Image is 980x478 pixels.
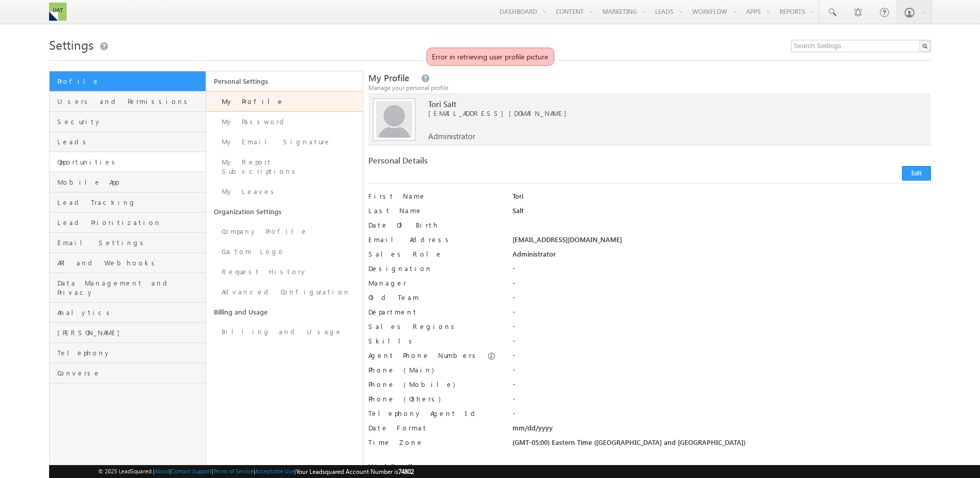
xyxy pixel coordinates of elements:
[50,273,206,303] a: Data Management and Privacy
[50,71,206,92] a: Profile
[368,351,479,360] label: Agent Phone Numbers
[368,365,498,375] label: Phone (Main)
[50,132,206,152] a: Leads
[206,202,363,221] a: Organization Settings
[50,323,206,343] a: [PERSON_NAME]
[368,72,409,84] span: My Profile
[206,71,363,91] a: Personal Settings
[428,99,878,109] span: Tori Salt
[154,468,169,474] a: About
[50,172,206,192] a: Mobile App
[368,394,498,404] label: Phone (Others)
[512,336,931,351] div: -
[57,368,203,378] span: Converse
[368,438,498,447] label: Time Zone
[512,322,931,336] div: -
[206,302,363,322] a: Billing and Usage
[512,438,931,452] div: (GMT-05:00) Eastern Time ([GEOGRAPHIC_DATA] and [GEOGRAPHIC_DATA])
[368,220,498,230] label: Date Of Birth
[296,468,414,475] span: Your Leadsquared Account Number is
[512,423,931,438] div: mm/dd/yyyy
[512,235,931,249] div: [EMAIL_ADDRESS][DOMAIN_NAME]
[512,409,931,423] div: -
[57,198,203,207] span: Lead Tracking
[428,109,878,118] span: [EMAIL_ADDRESS][DOMAIN_NAME]
[206,182,363,202] a: My Leaves
[171,468,212,474] a: Contact Support
[512,206,931,220] div: Salt
[57,157,203,167] span: Opportunities
[902,166,931,181] button: Edit
[368,336,498,346] label: Skills
[206,322,363,342] a: Billing and Usage
[206,112,363,132] a: My Password
[512,249,931,264] div: Administrator
[57,77,203,86] span: Profile
[512,307,931,322] div: -
[57,117,203,126] span: Security
[368,249,498,259] label: Sales Role
[98,467,414,476] span: © 2025 LeadSquared | | | | |
[57,328,203,337] span: [PERSON_NAME]
[512,380,931,394] div: -
[428,131,475,141] span: Administrator
[57,278,203,297] span: Data Management and Privacy
[206,282,363,302] a: Advanced Configuration
[368,462,643,477] div: Work Details
[368,380,455,389] label: Phone (Mobile)
[368,293,498,302] label: Old Team
[368,307,498,317] label: Department
[512,293,931,307] div: -
[50,303,206,323] a: Analytics
[368,278,498,288] label: Manager
[50,92,206,112] a: Users and Permissions
[50,112,206,132] a: Security
[368,322,498,331] label: Sales Regions
[368,206,498,215] label: Last Name
[206,221,363,242] a: Company Profile
[368,235,498,244] label: Email Address
[512,278,931,293] div: -
[368,191,498,201] label: First Name
[49,36,94,53] span: Settings
[50,192,206,213] a: Lead Tracking
[57,218,203,227] span: Lead Prioritization
[368,409,498,418] label: Telephony Agent Id
[57,177,203,187] span: Mobile App
[206,152,363,182] a: My Report Subscriptions
[206,91,363,112] a: My Profile
[206,132,363,152] a: My Email Signature
[791,40,931,52] input: Search Settings
[512,365,931,380] div: -
[57,258,203,267] span: API and Webhooks
[255,468,294,474] a: Acceptable Use
[57,97,203,106] span: Users and Permissions
[368,264,498,273] label: Designation
[50,233,206,253] a: Email Settings
[50,213,206,233] a: Lead Prioritization
[57,308,203,317] span: Analytics
[512,191,931,206] div: Tori
[368,423,498,432] label: Date Format
[50,253,206,273] a: API and Webhooks
[50,363,206,383] a: Converse
[57,238,203,247] span: Email Settings
[398,468,414,475] span: 74802
[512,394,931,409] div: -
[368,83,931,93] div: Manage your personal profile
[57,137,203,146] span: Leads
[57,348,203,357] span: Telephony
[512,351,931,365] div: -
[50,343,206,363] a: Telephony
[50,152,206,172] a: Opportunities
[206,262,363,282] a: Request History
[206,242,363,262] a: Custom Logo
[49,3,67,21] img: Custom Logo
[432,53,548,60] div: Error in retrieving user profile picture
[368,156,643,170] div: Personal Details
[213,468,254,474] a: Terms of Service
[512,264,931,278] div: -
